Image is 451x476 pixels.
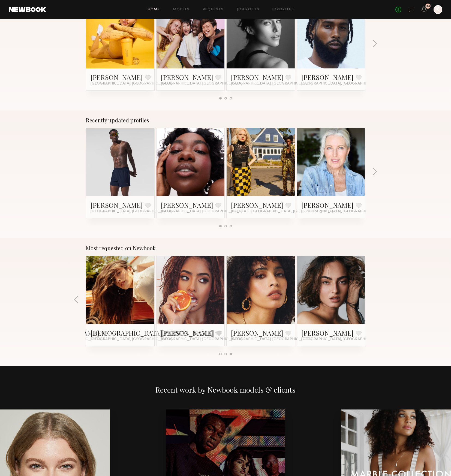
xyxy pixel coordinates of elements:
[161,209,242,214] span: [GEOGRAPHIC_DATA], [GEOGRAPHIC_DATA]
[237,8,260,11] a: Job Posts
[272,8,294,11] a: Favorites
[173,8,190,11] a: Models
[301,82,383,86] span: [GEOGRAPHIC_DATA], [GEOGRAPHIC_DATA]
[161,82,242,86] span: [GEOGRAPHIC_DATA], [GEOGRAPHIC_DATA]
[231,209,333,214] span: [US_STATE][GEOGRAPHIC_DATA], [GEOGRAPHIC_DATA]
[231,329,283,337] a: [PERSON_NAME]
[231,201,283,209] a: [PERSON_NAME]
[86,117,365,123] div: Recently updated profiles
[161,73,213,82] a: [PERSON_NAME]
[161,201,213,209] a: [PERSON_NAME]
[434,5,442,14] a: K
[91,329,214,337] a: [DEMOGRAPHIC_DATA][PERSON_NAME]
[301,337,383,342] span: [GEOGRAPHIC_DATA], [GEOGRAPHIC_DATA]
[91,209,172,214] span: [GEOGRAPHIC_DATA], [GEOGRAPHIC_DATA]
[301,201,354,209] a: [PERSON_NAME]
[301,329,354,337] a: [PERSON_NAME]
[301,209,383,214] span: [GEOGRAPHIC_DATA], [GEOGRAPHIC_DATA]
[425,5,431,8] div: 187
[91,201,143,209] a: [PERSON_NAME]
[203,8,224,11] a: Requests
[231,82,312,86] span: [GEOGRAPHIC_DATA], [GEOGRAPHIC_DATA]
[301,73,354,82] a: [PERSON_NAME]
[91,337,172,342] span: [GEOGRAPHIC_DATA], [GEOGRAPHIC_DATA]
[161,329,213,337] a: [PERSON_NAME]
[91,82,172,86] span: [GEOGRAPHIC_DATA], [GEOGRAPHIC_DATA]
[148,8,160,11] a: Home
[86,245,365,251] div: Most requested on Newbook
[231,337,312,342] span: [GEOGRAPHIC_DATA], [GEOGRAPHIC_DATA]
[91,73,143,82] a: [PERSON_NAME]
[161,337,242,342] span: [GEOGRAPHIC_DATA], [GEOGRAPHIC_DATA]
[231,73,283,82] a: [PERSON_NAME]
